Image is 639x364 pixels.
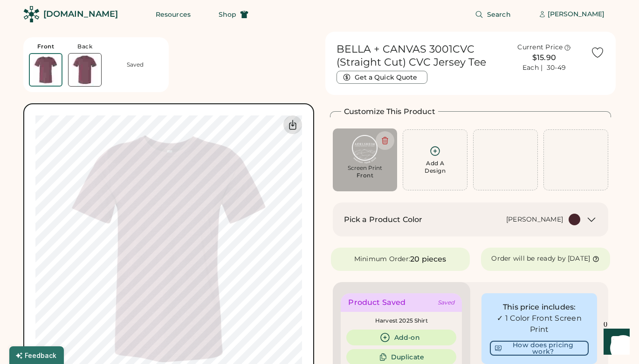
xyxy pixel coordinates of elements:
[522,63,566,73] div: Each | 30-49
[346,330,456,345] button: Add-on
[491,254,566,263] div: Order will be ready by
[337,43,498,69] h1: BELLA + CANVAS 3001CVC (Straight Cut) CVC Jersey Tee
[144,5,202,24] button: Resources
[506,215,563,224] div: [PERSON_NAME]
[127,61,144,68] div: Saved
[283,115,302,134] div: Download Front Mockup
[357,172,374,179] div: Front
[344,214,423,225] h2: Pick a Product Color
[487,11,511,18] span: Search
[37,43,55,50] div: Front
[219,11,236,18] span: Shop
[339,164,391,172] div: Screen Print
[568,254,591,263] div: [DATE]
[490,302,589,313] div: This price includes:
[346,317,456,324] div: Harvest 2025 Shirt
[77,43,92,50] div: Back
[503,52,585,63] div: $15.90
[376,131,394,150] button: Delete this decoration.
[595,322,635,362] iframe: Front Chat
[344,106,435,117] h2: Customize This Product
[354,255,411,264] div: Minimum Order:
[43,8,118,20] div: [DOMAIN_NAME]
[490,341,589,356] button: How does pricing work?
[337,71,427,84] button: Get a Quick Quote
[339,135,391,163] img: Adelsheim Logo Shirt.png
[517,43,563,52] div: Current Price
[438,299,454,306] div: Saved
[207,5,260,24] button: Shop
[490,313,589,335] div: ✓ 1 Color Front Screen Print
[425,160,446,175] div: Add A Design
[548,10,605,19] div: [PERSON_NAME]
[410,254,446,265] div: 20 pieces
[30,54,62,86] img: BELLA + CANVAS 3001CVC Heather Maroon Front Thumbnail
[23,6,40,22] img: Rendered Logo - Screens
[69,54,101,86] img: BELLA + CANVAS 3001CVC Heather Maroon Back Thumbnail
[464,5,522,24] button: Search
[348,297,405,308] div: Product Saved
